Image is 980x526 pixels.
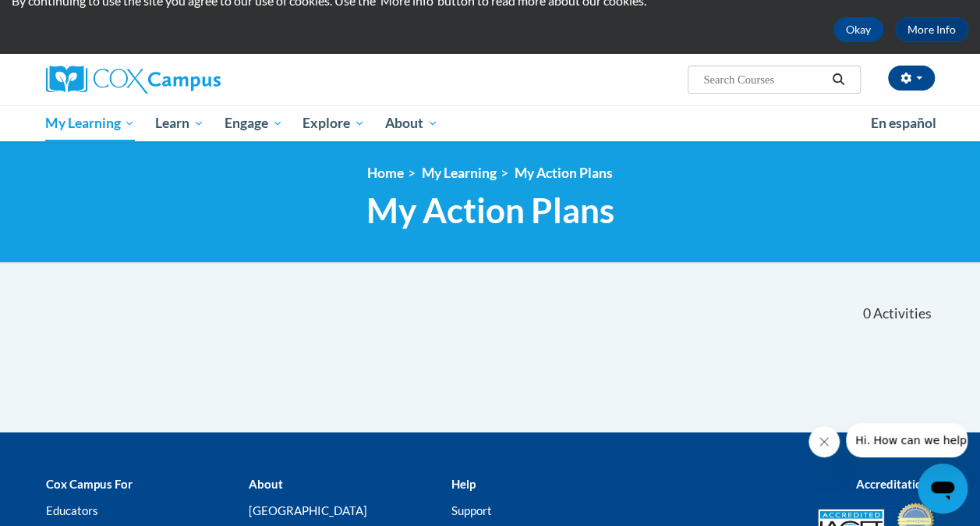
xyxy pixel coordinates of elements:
a: Support [451,503,491,517]
span: Engage [225,114,283,133]
a: [GEOGRAPHIC_DATA] [248,503,366,517]
span: En español [871,115,936,131]
iframe: Close message [808,426,840,457]
img: Cox Campus [46,66,221,94]
b: Help [451,477,475,491]
a: More Info [895,17,968,42]
button: Okay [833,17,883,42]
a: Educators [46,503,98,517]
span: 0 [862,305,870,322]
b: Accreditations [856,477,935,491]
a: My Learning [36,105,146,141]
button: Search [826,70,850,89]
span: Learn [155,114,204,133]
a: Explore [292,105,375,141]
iframe: Message from company [846,423,968,457]
a: My Learning [422,165,497,181]
a: Home [367,165,404,181]
a: Cox Campus [46,66,327,94]
iframe: Button to launch messaging window [918,464,968,514]
span: My Action Plans [366,190,614,231]
span: About [385,114,438,133]
a: En español [861,107,946,140]
button: Account Settings [888,66,935,91]
div: Main menu [34,105,946,141]
span: Explore [302,114,365,133]
input: Search Courses [702,70,826,89]
a: My Action Plans [515,165,613,181]
b: About [248,477,282,491]
b: Cox Campus For [46,477,133,491]
span: Hi. How can we help? [9,11,126,23]
a: Learn [145,105,214,141]
a: Engage [214,105,293,141]
span: Activities [873,305,932,322]
span: My Learning [45,114,135,133]
a: About [375,105,448,141]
